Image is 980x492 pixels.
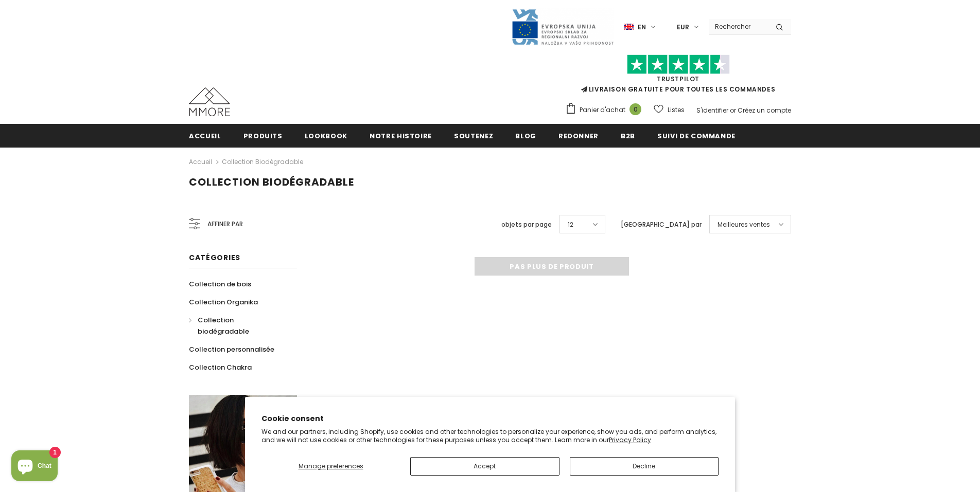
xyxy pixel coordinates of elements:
[565,59,791,94] span: LIVRAISON GRATUITE POUR TOUTES LES COMMANDES
[657,75,699,83] a: TrustPilot
[580,105,625,115] span: Panier d'achat
[189,275,251,293] a: Collection de bois
[189,344,274,354] span: Collection personnalisée
[189,156,212,168] a: Accueil
[305,124,347,147] a: Lookbook
[189,252,240,263] span: Catégories
[677,22,689,32] span: EUR
[410,457,559,476] button: Accept
[696,106,728,115] a: S'identifier
[621,220,702,230] label: [GEOGRAPHIC_DATA] par
[198,315,249,336] span: Collection biodégradable
[717,220,770,230] span: Meilleures ventes
[261,413,719,424] h2: Cookie consent
[299,462,363,470] span: Manage preferences
[189,131,221,141] span: Accueil
[609,435,651,444] a: Privacy Policy
[370,131,432,141] span: Notre histoire
[222,157,303,166] a: Collection biodégradable
[189,279,251,289] span: Collection de bois
[668,105,685,115] span: Listes
[189,358,252,376] a: Collection Chakra
[261,457,400,476] button: Manage preferences
[638,22,646,32] span: en
[654,101,685,119] a: Listes
[511,22,614,31] a: Javni Razpis
[454,131,493,141] span: soutenez
[189,362,252,372] span: Collection Chakra
[627,54,730,75] img: Faites confiance aux étoiles pilotes
[305,131,347,141] span: Lookbook
[558,124,599,147] a: Redonner
[657,124,736,147] a: Suivi de commande
[8,450,61,484] inbox-online-store-chat: Shopify online store chat
[621,124,635,147] a: B2B
[207,218,243,230] span: Affiner par
[624,23,634,31] img: i-lang-1.png
[189,124,221,147] a: Accueil
[501,220,552,230] label: objets par page
[189,340,274,358] a: Collection personnalisée
[189,297,258,307] span: Collection Organika
[621,131,635,141] span: B2B
[189,87,230,116] img: Cas MMORE
[730,106,736,115] span: or
[568,220,573,230] span: 12
[515,131,536,141] span: Blog
[189,175,354,189] span: Collection biodégradable
[243,131,283,141] span: Produits
[189,293,258,311] a: Collection Organika
[565,102,646,118] a: Panier d'achat 0
[629,103,641,115] span: 0
[657,131,736,141] span: Suivi de commande
[515,124,536,147] a: Blog
[243,124,283,147] a: Produits
[189,311,286,340] a: Collection biodégradable
[370,124,432,147] a: Notre histoire
[511,8,614,46] img: Javni Razpis
[709,19,768,34] input: Search Site
[558,131,599,141] span: Redonner
[261,428,719,444] p: We and our partners, including Shopify, use cookies and other technologies to personalize your ex...
[570,457,719,476] button: Decline
[454,124,493,147] a: soutenez
[738,106,791,115] a: Créez un compte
